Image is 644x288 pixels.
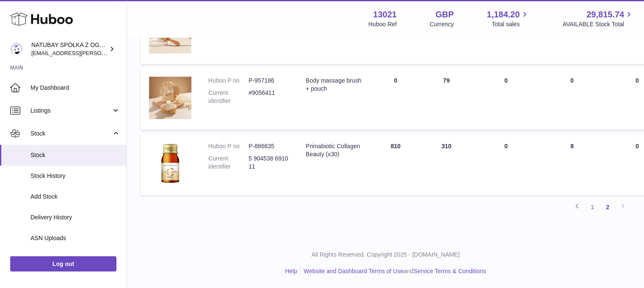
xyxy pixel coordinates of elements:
img: product image [149,77,191,119]
span: 0 [636,77,639,84]
span: Stock [30,130,111,138]
li: and [301,267,486,275]
td: 810 [370,134,421,195]
span: Listings [30,107,111,115]
a: Log out [10,256,116,271]
img: product image [149,142,191,185]
td: 79 [421,68,472,130]
a: 1,184.20 Total sales [487,9,530,28]
div: Body massage brush + pouch [306,77,362,93]
span: 0 [636,143,639,150]
span: 1,184.20 [487,9,520,20]
img: kacper.antkowski@natubay.pl [10,43,23,55]
dt: Huboo P no [208,142,249,150]
td: 0 [370,68,421,130]
dt: Huboo P no [208,77,249,85]
p: All Rights Reserved. Copyright 2025 - [DOMAIN_NAME] [134,251,637,259]
strong: 13021 [373,9,397,20]
span: Stock History [30,172,120,180]
dd: #9056411 [249,89,289,105]
span: Delivery History [30,213,120,222]
dd: P-957186 [249,77,289,85]
span: Total sales [492,20,529,28]
dd: 5 904538 691011 [249,155,289,171]
td: 0 [472,68,540,130]
dt: Current identifier [208,155,249,171]
a: Service Terms & Conditions [413,268,486,274]
a: Website and Dashboard Terms of Use [304,268,404,274]
td: 8 [540,134,604,195]
td: 0 [472,134,540,195]
strong: GBP [435,9,453,20]
span: [EMAIL_ADDRESS][PERSON_NAME][DOMAIN_NAME] [31,50,170,56]
span: 29,815.74 [586,9,624,20]
span: ASN Uploads [30,234,120,242]
dd: P-886635 [249,142,289,150]
a: 2 [600,199,615,215]
span: My Dashboard [30,84,120,92]
span: AVAILABLE Stock Total [562,20,634,28]
a: 1 [585,199,600,215]
span: Add Stock [30,193,120,201]
div: Primabiotic Collagen Beauty (x30) [306,142,362,158]
a: 29,815.74 AVAILABLE Stock Total [562,9,634,28]
a: Help [285,268,297,274]
span: Stock [30,151,120,159]
div: Huboo Ref [368,20,397,28]
dt: Current identifier [208,89,249,105]
div: Currency [430,20,454,28]
td: 310 [421,134,472,195]
td: 0 [540,68,604,130]
div: NATUBAY SPÓŁKA Z OGRANICZONĄ ODPOWIEDZIALNOŚCIĄ [31,41,108,57]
